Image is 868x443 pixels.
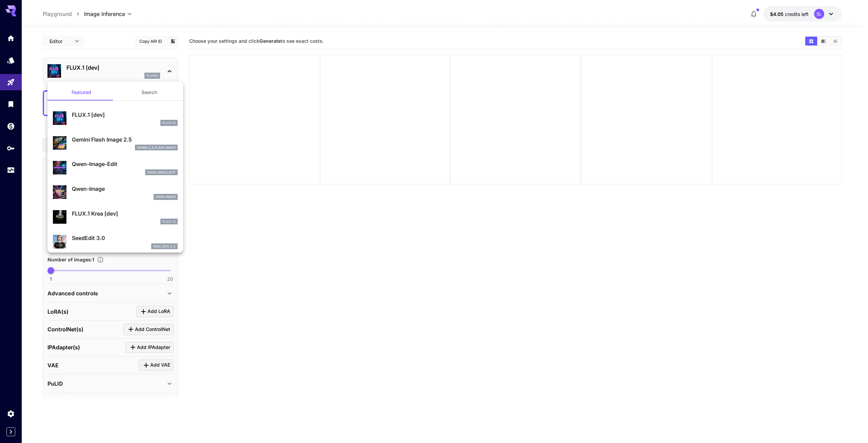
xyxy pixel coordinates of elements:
p: gemini_2_5_flash_image [137,145,176,150]
button: Featured [47,84,115,100]
p: Qwen Image [156,195,176,199]
p: FLUX.1 D [162,219,176,224]
div: SeedEdit 3.0seed_edit_3_0 [53,231,178,252]
div: Qwen-ImageQwen Image [53,182,178,203]
p: Qwen-Image-Edit [72,160,178,168]
p: FLUX.1 [dev] [72,111,178,119]
div: Qwen-Image-Editqwen_image_edit [53,157,178,178]
div: FLUX.1 Krea [dev]FLUX.1 D [53,207,178,227]
div: Gemini Flash Image 2.5gemini_2_5_flash_image [53,133,178,153]
button: Search [115,84,183,100]
p: FLUX.1 D [162,121,176,125]
p: seed_edit_3_0 [153,244,176,249]
p: FLUX.1 Krea [dev] [72,209,178,218]
p: Gemini Flash Image 2.5 [72,135,178,144]
div: FLUX.1 [dev]FLUX.1 D [53,108,178,129]
p: Qwen-Image [72,185,178,193]
p: SeedEdit 3.0 [72,234,178,242]
p: qwen_image_edit [147,170,176,175]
